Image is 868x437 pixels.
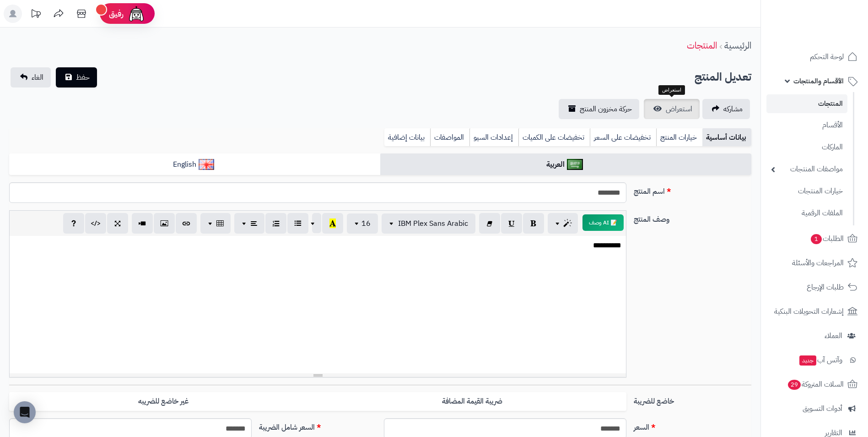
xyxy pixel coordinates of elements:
a: الطلبات1 [766,228,863,250]
span: جديد [799,355,816,366]
a: المنتجات [766,94,847,113]
span: استعراض [666,104,692,115]
span: وآتس آب [798,354,842,366]
a: الماركات [766,137,847,157]
a: إعدادات السيو [469,128,518,147]
span: الطلبات [810,232,844,245]
a: English [9,153,380,176]
a: المواصفات [430,128,469,147]
a: الملفات الرقمية [766,203,847,223]
a: الأقسام [766,115,847,135]
a: خيارات المنتجات [766,181,847,201]
span: 29 [788,380,801,390]
a: مشاركه [702,99,750,119]
span: مشاركه [723,104,743,115]
span: الغاء [32,72,43,83]
a: وآتس آبجديد [766,349,863,371]
a: مواصفات المنتجات [766,159,847,179]
a: بيانات إضافية [384,128,430,147]
img: English [199,159,215,170]
a: الرئيسية [724,38,751,52]
span: المراجعات والأسئلة [792,257,844,269]
a: إشعارات التحويلات البنكية [766,300,863,322]
label: السعر شامل الضريبة [255,418,380,433]
label: خاضع للضريبة [630,392,755,407]
span: طلبات الإرجاع [807,281,844,294]
button: 📝 AI وصف [582,214,624,231]
a: تخفيضات على السعر [590,128,656,147]
a: الغاء [11,67,51,87]
span: الأقسام والمنتجات [793,75,844,87]
button: 16 [347,213,378,234]
a: حركة مخزون المنتج [559,99,639,119]
span: لوحة التحكم [810,50,844,63]
a: طلبات الإرجاع [766,276,863,298]
span: رفيق [109,8,124,19]
a: تحديثات المنصة [24,5,47,25]
label: وصف المنتج [630,210,755,225]
div: Open Intercom Messenger [14,401,36,423]
a: المراجعات والأسئلة [766,252,863,274]
a: بيانات أساسية [702,128,751,147]
a: أدوات التسويق [766,398,863,420]
a: استعراض [644,99,700,119]
label: السعر [630,418,755,433]
button: حفظ [56,67,97,87]
img: العربية [567,159,583,170]
span: IBM Plex Sans Arabic [398,218,468,229]
span: السلات المتروكة [787,378,844,391]
span: أدوات التسويق [803,402,842,415]
a: المنتجات [687,38,717,52]
a: تخفيضات على الكميات [518,128,590,147]
label: غير خاضع للضريبه [9,392,318,411]
span: حفظ [76,72,90,83]
span: العملاء [825,329,842,342]
a: العملاء [766,325,863,347]
label: اسم المنتج [630,182,755,197]
label: ضريبة القيمة المضافة [318,392,626,411]
a: العربية [380,153,751,176]
a: خيارات المنتج [656,128,702,147]
span: حركة مخزون المنتج [580,104,632,115]
img: ai-face.png [127,5,146,23]
span: 16 [361,218,371,229]
span: إشعارات التحويلات البنكية [774,305,844,318]
a: السلات المتروكة29 [766,373,863,395]
span: 1 [811,234,822,244]
button: IBM Plex Sans Arabic [382,213,475,234]
a: لوحة التحكم [766,46,863,68]
div: استعراض [658,85,685,95]
h2: تعديل المنتج [695,68,751,87]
